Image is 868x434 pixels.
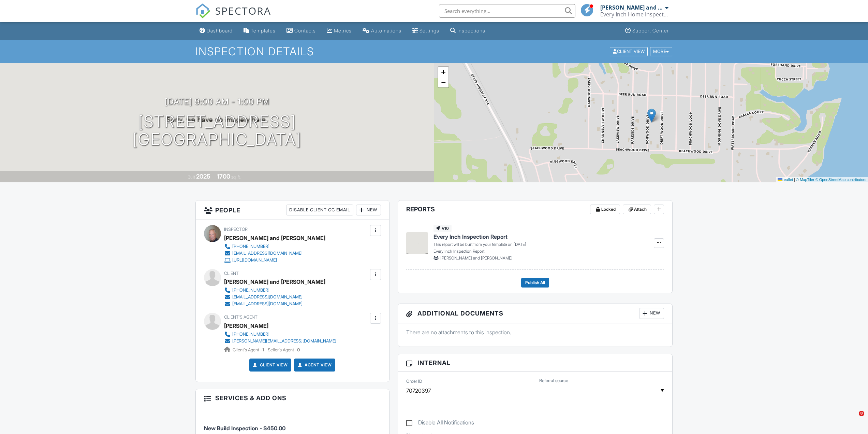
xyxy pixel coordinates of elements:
a: Metrics [324,25,354,37]
div: [EMAIL_ADDRESS][DOMAIN_NAME] [232,301,303,307]
div: [PERSON_NAME] and [PERSON_NAME] [224,233,325,243]
img: The Best Home Inspection Software - Spectora [195,3,210,18]
a: © OpenStreetMap contributors [815,178,866,182]
strong: 1 [262,347,264,352]
div: More [650,47,672,56]
div: [PHONE_NUMBER] [232,244,269,249]
div: [PERSON_NAME][EMAIL_ADDRESS][DOMAIN_NAME] [232,338,336,344]
div: New [639,308,664,319]
h3: People [196,200,389,220]
div: Settings [420,28,439,33]
div: Client View [610,47,648,56]
span: Client's Agent - [233,347,265,352]
div: [PHONE_NUMBER] [232,332,269,337]
a: [PHONE_NUMBER] [224,287,320,294]
a: © MapTiler [796,178,814,182]
a: [PHONE_NUMBER] [224,331,336,338]
span: Client [224,271,239,276]
span: − [441,78,445,86]
a: Zoom in [438,67,448,77]
label: Order ID [406,378,422,384]
div: Support Center [632,28,669,33]
a: Settings [410,25,442,37]
a: SPECTORA [195,9,271,24]
span: | [794,178,795,182]
span: Built [188,174,195,180]
label: Disable All Notifications [406,419,474,428]
a: Agent View [296,362,332,368]
div: Dashboard [207,28,233,33]
input: Search everything... [439,4,575,18]
div: New [356,205,381,215]
h3: Services & Add ons [196,389,389,407]
div: 2025 [196,173,210,180]
h1: [STREET_ADDRESS] [GEOGRAPHIC_DATA] [132,113,301,149]
a: Templates [241,25,278,37]
span: New Build Inspection - $450.00 [204,425,285,432]
iframe: Intercom live chat [845,411,861,427]
div: [PERSON_NAME] and [PERSON_NAME] [600,4,663,11]
h3: Additional Documents [398,304,673,323]
div: Disable Client CC Email [286,205,353,215]
p: There are no attachments to this inspection. [406,328,664,336]
img: Marker [647,109,656,123]
a: Dashboard [197,25,235,37]
span: Inspector [224,227,248,232]
a: Support Center [622,25,672,37]
a: [EMAIL_ADDRESS][DOMAIN_NAME] [224,250,320,257]
h1: Inspection Details [195,45,673,57]
span: SPECTORA [215,3,271,18]
div: [PHONE_NUMBER] [232,288,269,293]
a: Automations (Basic) [360,25,404,37]
div: Inspections [457,28,485,33]
a: Client View [252,362,288,368]
div: Every Inch Home Inspection LLC [600,11,668,18]
a: Leaflet [778,178,793,182]
h3: [DATE] 9:00 am - 1:00 pm [165,97,269,106]
a: Contacts [284,25,319,37]
a: Inspections [447,25,488,37]
div: 1700 [217,173,230,180]
div: [EMAIL_ADDRESS][DOMAIN_NAME] [232,294,303,300]
a: [PERSON_NAME] [224,321,268,331]
a: Client View [609,48,649,54]
h3: Internal [398,354,673,372]
div: [URL][DOMAIN_NAME] [232,257,277,263]
div: [PERSON_NAME] and [PERSON_NAME] [224,277,325,287]
span: Client's Agent [224,314,258,320]
div: Metrics [334,28,352,33]
div: Contacts [294,28,316,33]
div: Automations [371,28,401,33]
span: + [441,68,445,76]
a: Zoom out [438,77,448,87]
div: [EMAIL_ADDRESS][DOMAIN_NAME] [232,251,303,256]
label: Referral source [539,378,568,384]
a: [EMAIL_ADDRESS][DOMAIN_NAME] [224,294,320,300]
strong: 0 [297,347,300,352]
span: sq. ft. [231,174,241,180]
div: Templates [251,28,276,33]
a: [EMAIL_ADDRESS][DOMAIN_NAME] [224,300,320,307]
a: [URL][DOMAIN_NAME] [224,257,320,264]
span: 8 [859,411,864,416]
a: [PHONE_NUMBER] [224,243,320,250]
a: [PERSON_NAME][EMAIL_ADDRESS][DOMAIN_NAME] [224,338,336,345]
span: Seller's Agent - [268,347,300,352]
